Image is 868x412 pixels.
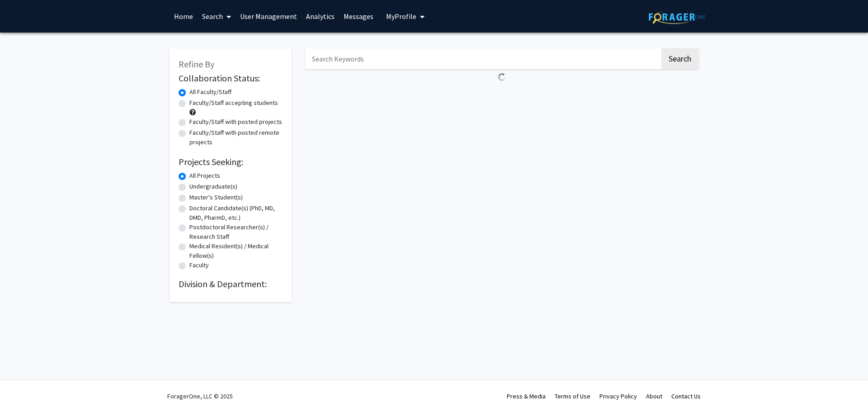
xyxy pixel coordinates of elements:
a: Analytics [302,0,339,32]
img: Loading [494,69,510,85]
input: Search Keywords [305,48,660,69]
a: Terms of Use [555,392,590,400]
img: ForagerOne Logo [649,10,705,24]
a: Press & Media [507,392,546,400]
label: Faculty/Staff with posted remote projects [189,128,283,147]
label: Doctoral Candidate(s) (PhD, MD, DMD, PharmD, etc.) [189,204,283,223]
a: Search [198,0,236,32]
span: My Profile [386,12,416,21]
a: Contact Us [671,392,701,400]
label: Master's Student(s) [189,193,243,202]
div: ForagerOne, LLC © 2025 [167,380,233,412]
a: Messages [339,0,378,32]
label: Faculty/Staff accepting students [189,98,278,108]
label: Undergraduate(s) [189,182,237,191]
label: Postdoctoral Researcher(s) / Research Staff [189,223,283,242]
a: Privacy Policy [599,392,637,400]
h2: Division & Department: [179,279,283,289]
a: Home [170,0,198,32]
label: Medical Resident(s) / Medical Fellow(s) [189,242,283,260]
label: Faculty [189,260,209,270]
h2: Projects Seeking: [179,156,283,167]
button: Search [661,48,698,69]
label: All Projects [189,171,220,180]
nav: Page navigation [305,85,698,106]
span: Refine By [179,58,214,70]
a: About [646,392,662,400]
label: All Faculty/Staff [189,87,231,97]
a: User Management [236,0,302,32]
h2: Collaboration Status: [179,73,283,84]
label: Faculty/Staff with posted projects [189,117,282,127]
